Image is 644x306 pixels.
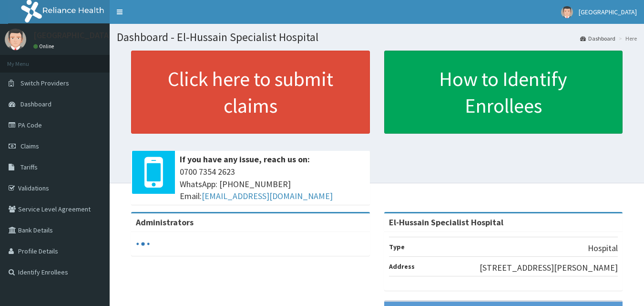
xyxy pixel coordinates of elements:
[389,217,503,228] strong: El-Hussain Specialist Hospital
[136,237,150,251] svg: audio-loading
[117,31,637,43] h1: Dashboard - El-Hussain Specialist Hospital
[136,217,194,228] b: Administrators
[33,31,112,40] p: [GEOGRAPHIC_DATA]
[20,100,51,108] span: Dashboard
[561,6,573,18] img: User Image
[180,166,365,202] span: 0700 7354 2623 WhatsApp: [PHONE_NUMBER] Email:
[580,34,615,42] a: Dashboard
[579,8,637,16] span: [GEOGRAPHIC_DATA]
[180,154,310,165] b: If you have any issue, reach us on:
[616,34,637,42] li: Here
[202,190,333,201] a: [EMAIL_ADDRESS][DOMAIN_NAME]
[131,51,370,134] a: Click here to submit claims
[384,51,623,134] a: How to Identify Enrollees
[588,242,618,254] p: Hospital
[389,243,405,251] b: Type
[20,79,69,87] span: Switch Providers
[5,29,26,50] img: User Image
[20,142,39,150] span: Claims
[480,262,618,274] p: [STREET_ADDRESS][PERSON_NAME]
[33,43,56,50] a: Online
[389,262,415,271] b: Address
[20,163,38,171] span: Tariffs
